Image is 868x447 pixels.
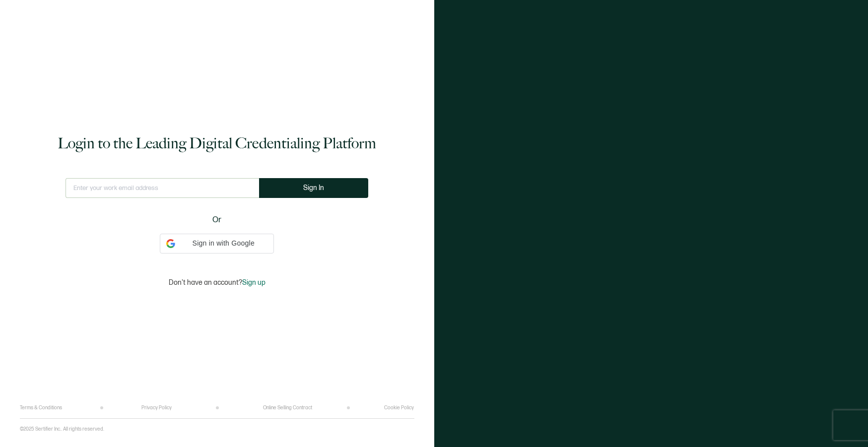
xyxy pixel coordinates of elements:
[160,234,274,254] div: Sign in with Google
[384,405,414,411] a: Cookie Policy
[303,184,324,192] span: Sign In
[20,426,104,432] p: ©2025 Sertifier Inc.. All rights reserved.
[242,278,266,287] span: Sign up
[179,238,267,249] span: Sign in with Google
[141,405,172,411] a: Privacy Policy
[169,278,266,287] p: Don't have an account?
[212,214,221,226] span: Or
[259,178,368,198] button: Sign In
[58,133,376,153] h1: Login to the Leading Digital Credentialing Platform
[263,405,312,411] a: Online Selling Contract
[66,178,259,198] input: Enter your work email address
[20,405,62,411] a: Terms & Conditions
